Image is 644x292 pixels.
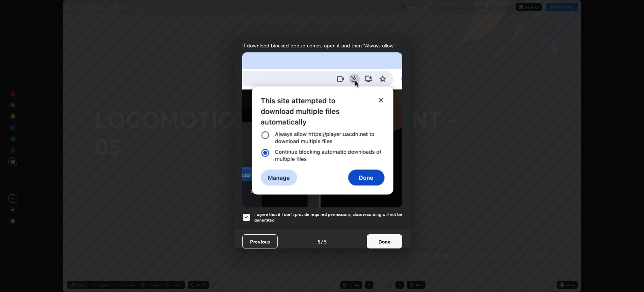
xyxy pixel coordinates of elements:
h4: 5 [318,238,320,245]
h4: / [321,238,323,245]
h5: I agree that if I don't provide required permissions, class recording will not be generated [254,212,402,223]
h4: 5 [324,238,327,245]
button: Previous [242,234,278,248]
img: downloads-permission-blocked.gif [242,52,402,207]
button: Done [367,234,402,248]
span: If download blocked popup comes, open it and then "Always allow": [242,42,402,49]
